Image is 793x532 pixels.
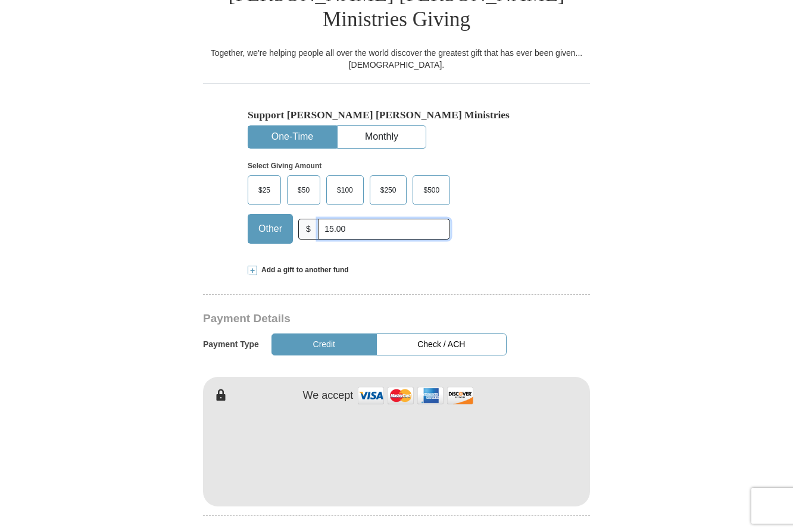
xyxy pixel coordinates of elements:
img: credit cards accepted [356,383,475,408]
span: Add a gift to another fund [257,265,349,275]
button: Monthly [338,126,426,148]
h4: We accept [303,389,354,402]
button: One-Time [248,126,336,148]
h5: Payment Type [203,339,259,350]
button: Check / ACH [376,333,507,355]
span: $500 [417,181,445,199]
h5: Support [PERSON_NAME] [PERSON_NAME] Ministries [248,109,545,121]
span: $ [298,219,319,240]
span: $250 [374,181,402,199]
div: Together, we're helping people all over the world discover the greatest gift that has ever been g... [203,47,590,71]
h3: Payment Details [203,312,507,326]
span: $50 [292,181,316,199]
span: $100 [331,181,359,199]
span: $25 [252,181,276,199]
span: Other [252,220,288,238]
input: Other Amount [318,219,450,240]
strong: Select Giving Amount [248,162,321,170]
button: Credit [271,333,377,355]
